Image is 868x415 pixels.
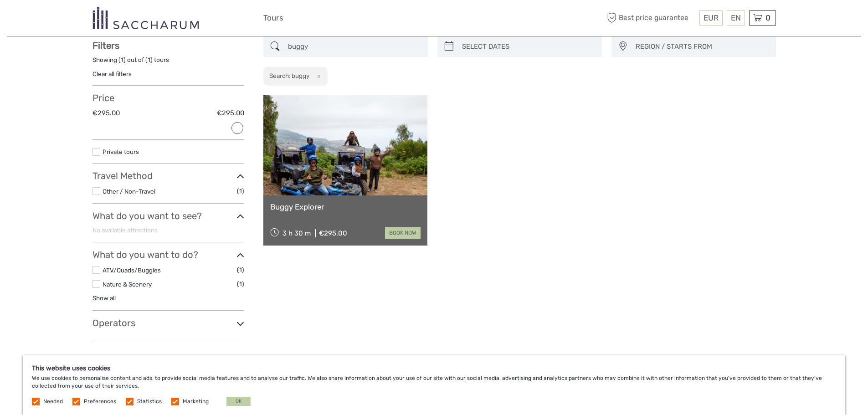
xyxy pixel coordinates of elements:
[183,398,209,405] label: Marketing
[282,229,311,237] span: 3 h 30 m
[269,72,309,79] h2: Search: buggy
[284,39,423,55] input: SEARCH
[103,281,152,288] a: Nature & Scenery
[764,13,772,22] span: 0
[103,148,139,155] a: Private tours
[32,364,836,372] h5: This website uses cookies
[84,398,116,405] label: Preferences
[226,397,251,406] button: OK
[92,70,132,77] a: Clear all filters
[92,294,116,302] a: Show all
[605,10,697,26] span: Best price guarantee
[727,10,745,26] div: EN
[92,318,244,328] h3: Operators
[92,92,244,103] h3: Price
[237,279,244,289] span: (1)
[92,210,244,221] h3: What do you want to see?
[43,398,63,405] label: Needed
[92,226,158,234] span: No available attractions
[263,11,283,25] a: Tours
[385,227,421,239] a: book now
[458,39,597,55] input: SELECT DATES
[311,71,323,81] button: x
[92,40,119,51] strong: Filters
[92,108,120,118] label: €295.00
[121,56,123,64] label: 1
[237,265,244,275] span: (1)
[148,56,150,64] label: 1
[270,202,421,211] a: Buggy Explorer
[103,266,161,274] a: ATV/Quads/Buggies
[137,398,162,405] label: Statistics
[92,7,199,29] img: 3281-7c2c6769-d4eb-44b0-bed6-48b5ed3f104e_logo_small.png
[217,108,244,118] label: €295.00
[103,188,155,195] a: Other / Non-Travel
[704,13,719,22] span: EUR
[319,229,347,237] div: €295.00
[237,186,244,196] span: (1)
[92,56,244,70] div: Showing ( ) out of ( ) tours
[23,355,845,415] div: We use cookies to personalise content and ads, to provide social media features and to analyse ou...
[632,39,771,54] button: REGION / STARTS FROM
[92,249,244,260] h3: What do you want to do?
[92,170,244,181] h3: Travel Method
